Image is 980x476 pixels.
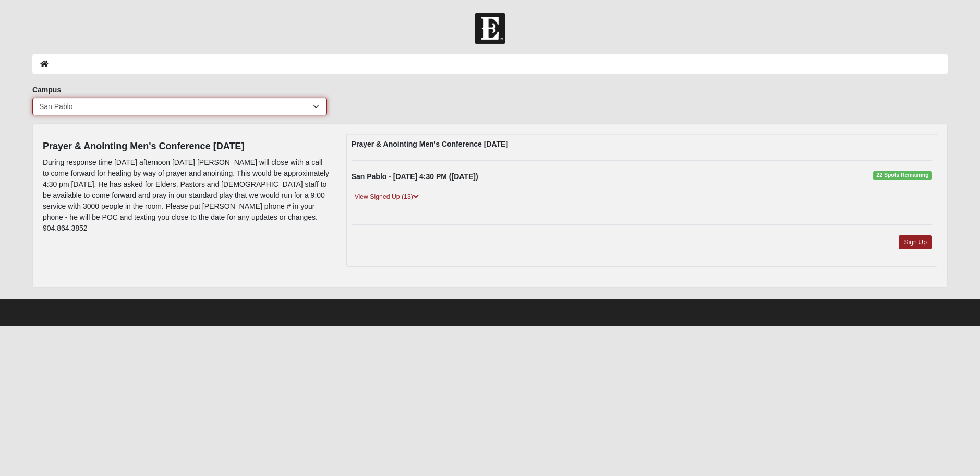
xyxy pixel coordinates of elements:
[352,172,478,181] strong: San Pablo - [DATE] 4:30 PM ([DATE])
[43,141,331,152] h4: Prayer & Anointing Men's Conference [DATE]
[873,171,932,180] span: 22 Spots Remaining
[43,157,331,234] p: During response time [DATE] afternoon [DATE] [PERSON_NAME] will close with a call to come forward...
[352,192,422,203] a: View Signed Up (13)
[899,235,932,249] a: Sign Up
[32,85,61,95] label: Campus
[475,13,505,44] img: Church of Eleven22 Logo
[352,140,508,148] strong: Prayer & Anointing Men's Conference [DATE]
